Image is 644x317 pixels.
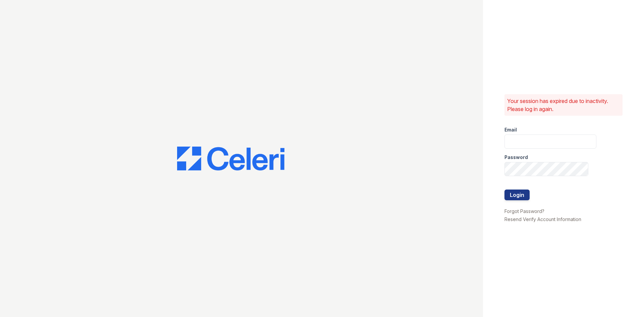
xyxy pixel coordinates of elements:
[507,97,620,113] p: Your session has expired due to inactivity. Please log in again.
[504,190,530,200] button: Login
[504,216,581,222] a: Resend Verify Account Information
[177,147,284,171] img: CE_Logo_Blue-a8612792a0a2168367f1c8372b55b34899dd931a85d93a1a3d3e32e68fde9ad4.png
[504,208,544,214] a: Forgot Password?
[504,154,528,161] label: Password
[504,126,517,133] label: Email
